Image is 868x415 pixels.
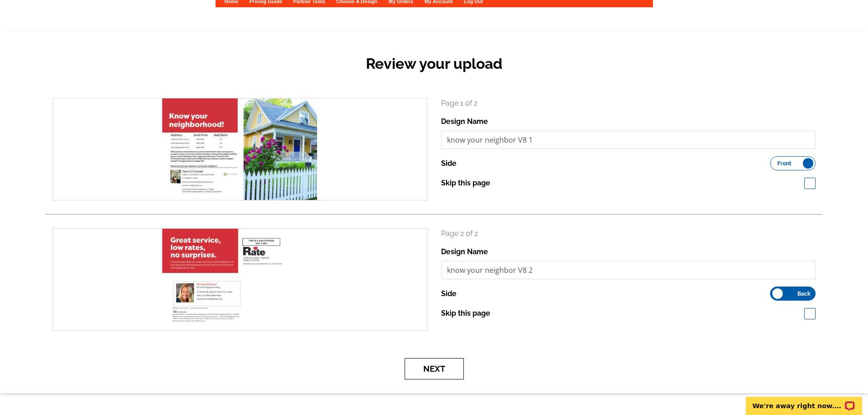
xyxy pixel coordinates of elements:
label: Skip this page [441,308,490,319]
button: Next [405,358,464,379]
input: File Name [441,131,816,149]
input: File Name [441,261,816,279]
span: Front [777,161,791,166]
span: Back [797,292,811,296]
p: Page 2 of 2 [441,228,816,239]
label: Design Name [441,116,488,127]
iframe: LiveChat chat widget [740,386,868,415]
label: Design Name [441,246,488,257]
label: Side [441,288,457,299]
label: Skip this page [441,178,490,189]
p: Page 1 of 2 [441,98,816,109]
label: Side [441,158,457,169]
h2: Review your upload [46,55,822,72]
